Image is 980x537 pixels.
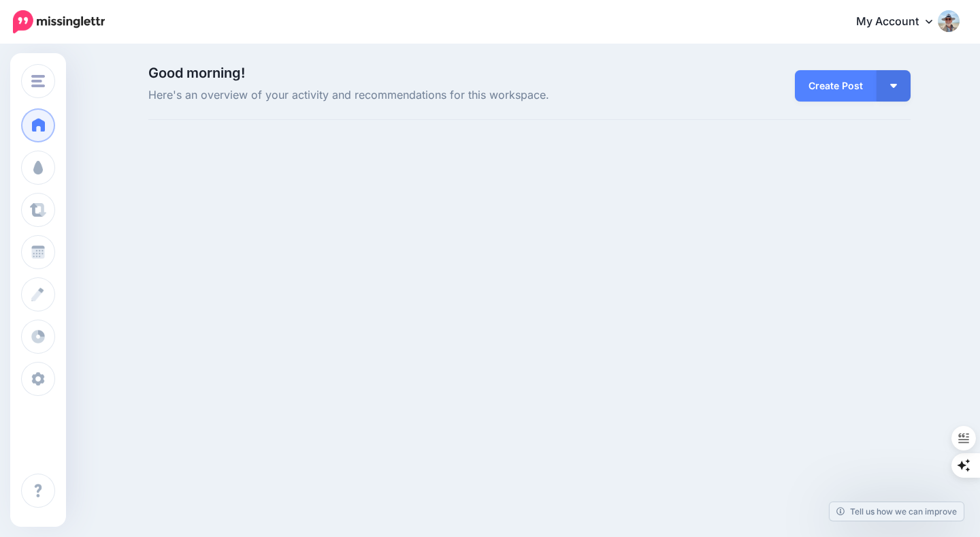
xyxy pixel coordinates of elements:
a: Create Post [795,70,877,102]
img: menu.png [31,75,45,87]
a: My Account [843,5,960,39]
img: Missinglettr [13,10,105,33]
img: arrow-down-white.png [890,84,897,88]
span: Here's an overview of your activity and recommendations for this workspace. [148,87,650,104]
span: Good morning! [148,65,245,81]
a: Tell us how we can improve [830,502,964,521]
